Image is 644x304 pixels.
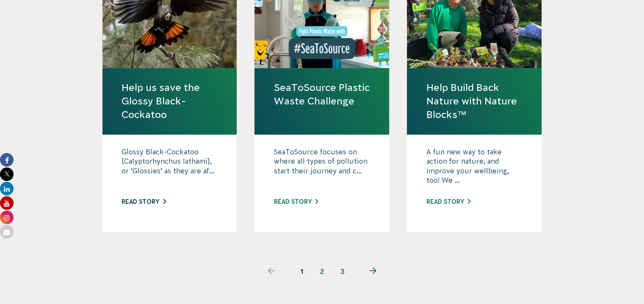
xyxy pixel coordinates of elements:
p: Glossy Black-Cockatoo [Calyptorhynchus lathami], or ‘Glossies’ as they are af... [122,147,218,189]
a: Help us save the Glossy Black-Cockatoo [122,81,218,122]
p: SeaToSource focuses on where all types of pollution start their journey and c... [274,147,370,189]
p: Keep up to date with all the conservation projects you can participate in. [9,33,635,43]
a: Read story [274,198,318,205]
button: Subscribe [9,48,635,63]
a: 3 [332,261,353,282]
a: Help Build Back Nature with Nature Blocks™ [426,81,522,122]
span: 1 [292,261,312,282]
a: 2 [312,261,332,282]
span: Subscribe to our newsletter [9,10,154,23]
ul: Pagination [251,261,394,282]
p: A fun new way to take action for nature, and improve your wellbeing, too! We ... [426,147,522,189]
a: Read story [426,198,470,205]
a: Next page [353,261,394,282]
a: Read story [122,198,166,205]
a: SeaToSource Plastic Waste Challenge [274,81,370,108]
